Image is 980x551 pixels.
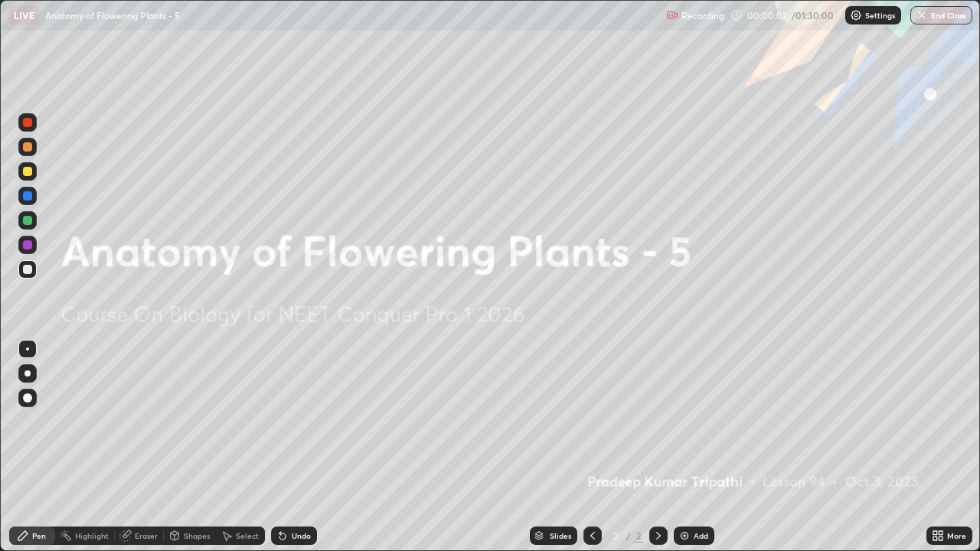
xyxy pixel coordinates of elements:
div: Select [236,532,259,540]
img: class-settings-icons [850,9,862,21]
img: end-class-cross [916,9,928,21]
div: Slides [550,532,571,540]
p: Settings [865,11,895,19]
img: add-slide-button [678,530,691,542]
div: 2 [608,531,623,540]
div: Undo [292,532,311,540]
div: Eraser [135,532,158,540]
img: recording.375f2c34.svg [666,9,678,21]
div: Pen [32,532,46,540]
div: Shapes [184,532,210,540]
button: End Class [910,6,972,24]
div: 2 [634,529,643,543]
div: / [626,531,631,540]
div: Highlight [75,532,109,540]
p: LIVE [14,9,34,21]
div: More [947,532,966,540]
p: Anatomy of Flowering Plants - 5 [45,9,180,21]
div: Add [694,532,708,540]
p: Recording [681,10,724,21]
